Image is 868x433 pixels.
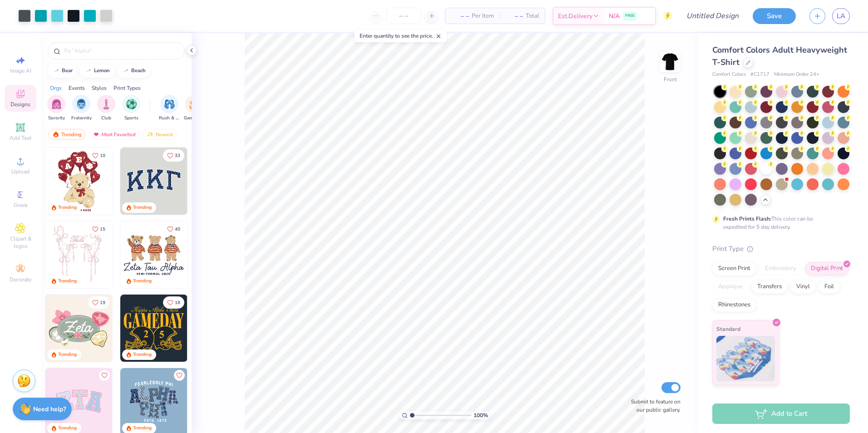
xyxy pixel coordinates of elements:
[10,276,31,283] span: Decorate
[100,227,105,231] span: 15
[97,95,115,122] button: filter button
[187,295,254,362] img: 2b704b5a-84f6-4980-8295-53d958423ff9
[10,67,31,74] span: Image AI
[33,405,66,413] strong: Need help?
[47,95,65,122] div: filter for Sorority
[88,296,109,309] button: Like
[790,280,816,294] div: Vinyl
[355,30,447,42] div: Enter quantity to see the price.
[751,280,788,294] div: Transfers
[451,11,469,21] span: – –
[94,68,110,73] div: lemon
[712,280,749,294] div: Applique
[85,68,92,74] img: trend_line.gif
[71,95,92,122] div: filter for Fraternity
[664,75,677,84] div: Front
[753,8,796,24] button: Save
[14,202,28,209] span: Greek
[723,215,771,222] strong: Fresh Prints Flash:
[120,221,187,288] img: a3be6b59-b000-4a72-aad0-0c575b892a6b
[472,11,494,21] span: Per Item
[76,99,86,109] img: Fraternity Image
[759,262,802,276] div: Embroidery
[5,235,36,250] span: Clipart & logos
[99,370,110,381] button: Like
[505,11,523,21] span: – –
[71,115,92,122] span: Fraternity
[52,131,59,138] img: trending.gif
[88,149,109,162] button: Like
[122,95,140,122] button: filter button
[71,95,92,122] button: filter button
[113,84,141,92] div: Print Types
[558,11,592,21] span: Est. Delivery
[69,84,85,92] div: Events
[131,68,146,73] div: beach
[805,262,849,276] div: Digital Print
[750,71,769,79] span: # C1717
[723,215,835,231] div: This color can be expedited for 5 day delivery.
[80,64,114,78] button: lemon
[712,244,850,254] div: Print Type
[774,71,819,79] span: Minimum Order: 24 +
[716,324,740,334] span: Standard
[120,295,187,362] img: b8819b5f-dd70-42f8-b218-32dd770f7b03
[89,129,140,140] div: Most Favorited
[120,148,187,215] img: 3b9aba4f-e317-4aa7-a679-c95a879539bd
[100,153,105,158] span: 10
[174,370,185,381] button: Like
[625,13,635,19] span: FREE
[187,148,254,215] img: edfb13fc-0e43-44eb-bea2-bf7fc0dd67f9
[626,398,681,414] label: Submit to feature on our public gallery.
[97,95,115,122] div: filter for Club
[100,300,105,305] span: 19
[48,115,65,122] span: Sorority
[48,64,77,78] button: bear
[53,68,60,74] img: trend_line.gif
[133,204,152,211] div: Trending
[58,204,77,211] div: Trending
[112,295,179,362] img: d6d5c6c6-9b9a-4053-be8a-bdf4bacb006d
[159,115,180,122] span: Rush & Bid
[712,262,756,276] div: Screen Print
[184,95,205,122] button: filter button
[133,278,152,285] div: Trending
[712,298,756,312] div: Rhinestones
[58,278,77,285] div: Trending
[101,115,111,122] span: Club
[50,84,62,92] div: Orgs
[819,280,840,294] div: Foil
[716,336,775,381] img: Standard
[10,101,30,108] span: Designs
[92,84,107,92] div: Styles
[712,71,746,79] span: Comfort Colors
[164,99,175,109] img: Rush & Bid Image
[832,8,850,24] a: LA
[147,131,154,138] img: Newest.gif
[473,411,488,419] span: 100 %
[58,351,77,358] div: Trending
[609,11,620,21] span: N/A
[112,221,179,288] img: d12a98c7-f0f7-4345-bf3a-b9f1b718b86e
[189,99,200,109] img: Game Day Image
[51,99,62,109] img: Sorority Image
[124,115,138,122] span: Sports
[93,131,100,138] img: most_fav.gif
[159,95,180,122] button: filter button
[10,134,31,142] span: Add Text
[88,223,109,235] button: Like
[126,99,137,109] img: Sports Image
[661,53,679,71] img: Front
[837,11,845,21] span: LA
[163,223,184,235] button: Like
[163,149,184,162] button: Like
[58,425,77,432] div: Trending
[159,95,180,122] div: filter for Rush & Bid
[175,227,180,231] span: 40
[175,300,180,305] span: 18
[45,148,113,215] img: 587403a7-0594-4a7f-b2bd-0ca67a3ff8dd
[184,95,205,122] div: filter for Game Day
[62,68,73,73] div: bear
[187,221,254,288] img: d12c9beb-9502-45c7-ae94-40b97fdd6040
[45,295,113,362] img: 010ceb09-c6fc-40d9-b71e-e3f087f73ee6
